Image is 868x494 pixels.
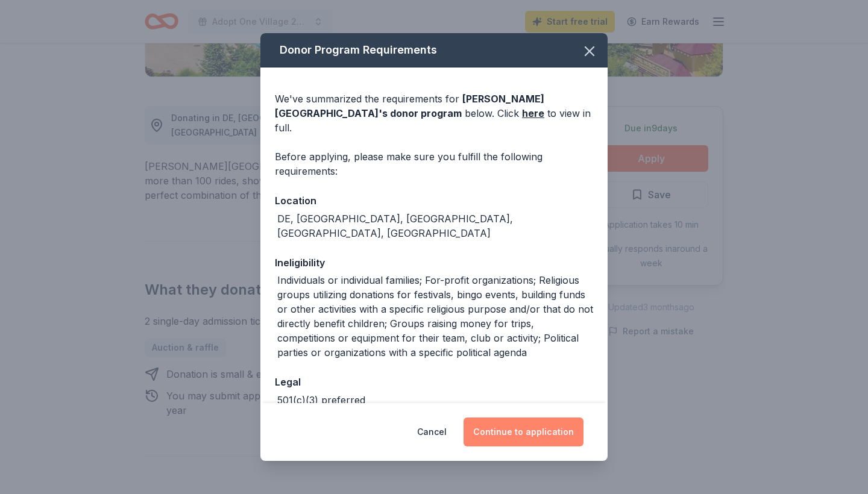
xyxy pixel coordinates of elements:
div: Ineligibility [275,255,593,270]
button: Cancel [417,417,447,446]
div: Donor Program Requirements [260,33,608,67]
div: 501(c)(3) preferred [277,393,365,407]
div: Legal [275,374,593,390]
div: Before applying, please make sure you fulfill the following requirements: [275,149,593,178]
div: We've summarized the requirements for below. Click to view in full. [275,92,593,135]
a: here [522,106,544,120]
div: Individuals or individual families; For-profit organizations; Religious groups utilizing donation... [277,273,593,360]
button: Continue to application [464,417,583,446]
div: DE, [GEOGRAPHIC_DATA], [GEOGRAPHIC_DATA], [GEOGRAPHIC_DATA], [GEOGRAPHIC_DATA] [277,211,593,240]
div: Location [275,193,593,208]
